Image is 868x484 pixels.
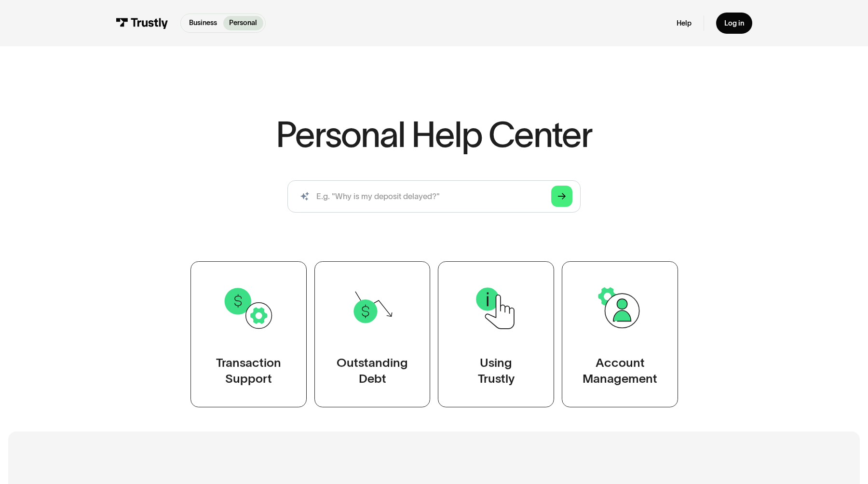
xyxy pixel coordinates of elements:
div: Transaction Support [216,355,281,387]
a: TransactionSupport [190,261,307,407]
form: Search [287,180,580,213]
img: Trustly Logo [116,18,169,29]
a: Help [677,19,692,28]
a: Log in [716,13,752,34]
div: Using Trustly [477,355,514,387]
a: OutstandingDebt [314,261,430,407]
p: Personal [229,18,257,28]
p: Business [189,18,217,28]
div: Outstanding Debt [337,355,408,387]
a: UsingTrustly [438,261,554,407]
a: Personal [223,16,263,30]
div: Log in [724,19,744,28]
div: Account Management [583,355,657,387]
a: AccountManagement [562,261,678,407]
a: Business [183,16,223,30]
h1: Personal Help Center [276,117,592,152]
input: search [287,180,580,213]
